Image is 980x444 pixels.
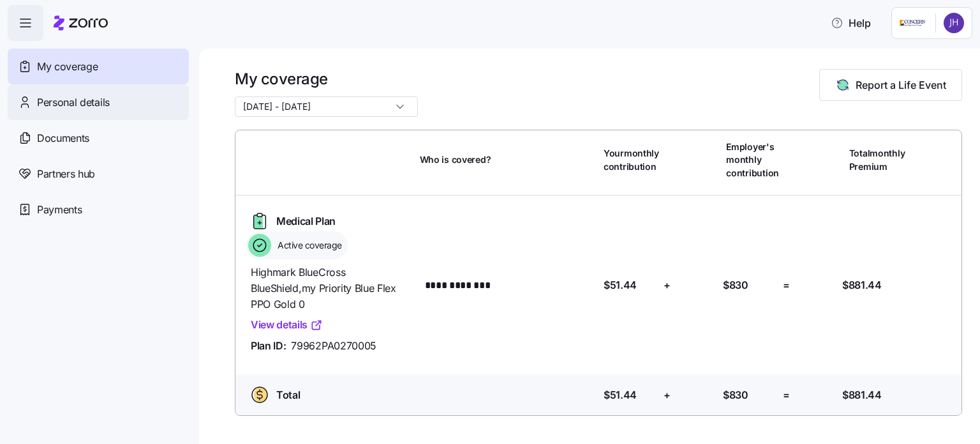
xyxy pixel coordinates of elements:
[8,84,189,120] a: Personal details
[819,69,962,101] button: Report a Life Event
[944,13,964,33] img: de709968f51de5f60e784c7b693cbd66
[291,338,376,354] span: 79962PA0270005
[251,264,410,312] span: Highmark BlueCross BlueShield , my Priority Blue Flex PPO Gold 0
[37,166,95,182] span: Partners hub
[664,277,671,293] span: +
[726,141,779,180] span: Employer's monthly contribution
[856,77,946,93] span: Report a Life Event
[251,317,323,333] a: View details
[251,338,286,354] span: Plan ID:
[664,387,671,403] span: +
[900,15,925,31] img: Employer logo
[8,192,189,227] a: Payments
[37,95,110,111] span: Personal details
[723,387,748,403] span: $830
[604,277,637,293] span: $51.44
[831,15,871,31] span: Help
[37,130,89,146] span: Documents
[276,213,336,229] span: Medical Plan
[8,120,189,156] a: Documents
[37,202,82,218] span: Payments
[842,387,882,403] span: $881.44
[783,277,790,293] span: =
[8,156,189,192] a: Partners hub
[820,10,881,36] button: Help
[37,59,98,75] span: My coverage
[235,69,418,89] h1: My coverage
[604,147,659,173] span: Your monthly contribution
[842,277,882,293] span: $881.44
[723,277,748,293] span: $830
[604,387,637,403] span: $51.44
[783,387,790,403] span: =
[274,239,342,252] span: Active coverage
[849,147,905,173] span: Total monthly Premium
[420,153,491,166] span: Who is covered?
[276,387,300,403] span: Total
[8,49,189,84] a: My coverage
